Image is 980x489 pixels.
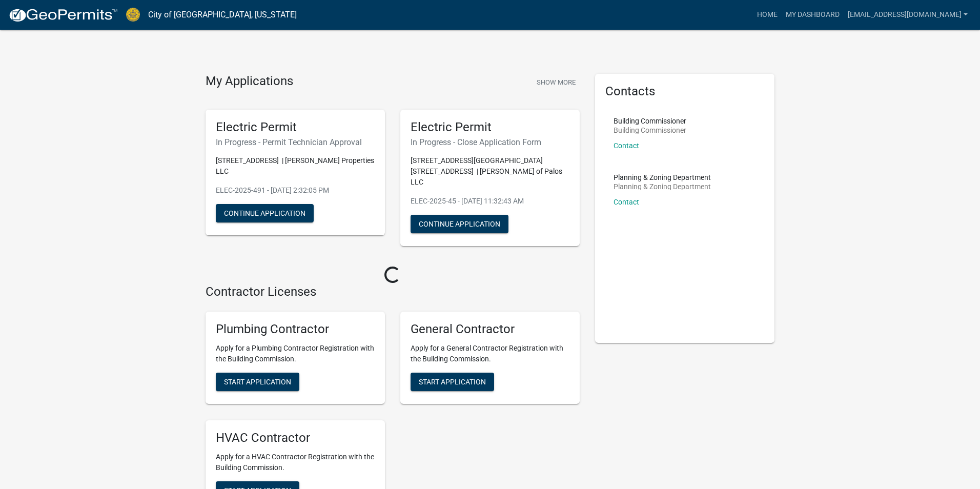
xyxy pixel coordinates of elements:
[216,322,375,337] h5: Plumbing Contractor
[216,137,375,147] h6: In Progress - Permit Technician Approval
[411,137,569,147] h6: In Progress - Close Application Form
[614,198,639,206] a: Contact
[419,378,486,386] span: Start Application
[216,204,314,222] button: Continue Application
[782,5,844,25] a: My Dashboard
[216,373,299,391] button: Start Application
[411,373,494,391] button: Start Application
[614,141,639,150] a: Contact
[411,322,569,337] h5: General Contractor
[216,155,375,177] p: [STREET_ADDRESS] | [PERSON_NAME] Properties LLC
[216,452,375,473] p: Apply for a HVAC Contractor Registration with the Building Commission.
[614,174,711,181] p: Planning & Zoning Department
[126,8,140,22] img: City of Jeffersonville, Indiana
[411,155,569,188] p: [STREET_ADDRESS][GEOGRAPHIC_DATA][STREET_ADDRESS] | [PERSON_NAME] of Palos LLC
[206,284,580,299] h4: Contractor Licenses
[753,5,782,25] a: Home
[844,5,972,25] a: [EMAIL_ADDRESS][DOMAIN_NAME]
[216,120,375,135] h5: Electric Permit
[206,74,293,89] h4: My Applications
[411,196,569,207] p: ELEC-2025-45 - [DATE] 11:32:43 AM
[411,343,569,364] p: Apply for a General Contractor Registration with the Building Commission.
[411,120,569,135] h5: Electric Permit
[216,431,375,445] h5: HVAC Contractor
[614,183,711,190] p: Planning & Zoning Department
[216,343,375,364] p: Apply for a Plumbing Contractor Registration with the Building Commission.
[614,117,686,125] p: Building Commissioner
[216,185,375,196] p: ELEC-2025-491 - [DATE] 2:32:05 PM
[605,84,764,99] h5: Contacts
[148,6,297,24] a: City of [GEOGRAPHIC_DATA], [US_STATE]
[411,215,508,233] button: Continue Application
[224,378,291,386] span: Start Application
[614,127,686,134] p: Building Commissioner
[533,74,580,91] button: Show More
